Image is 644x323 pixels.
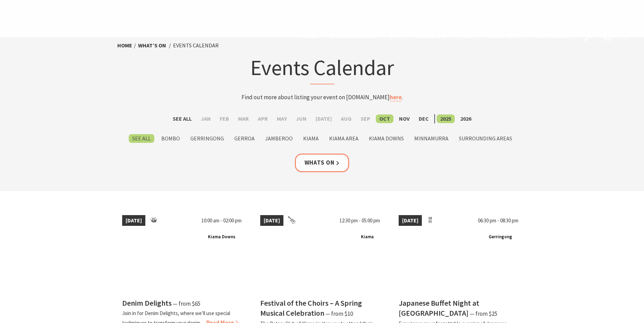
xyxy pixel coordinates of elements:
[455,134,516,143] label: Surrounding Areas
[187,93,458,102] p: Find out more about listing your event on [DOMAIN_NAME] .
[336,215,383,226] span: 12:30 pm - 05:00 pm
[260,298,362,318] h4: Festival of the Choirs – A Spring Musical Celebration
[122,215,145,226] span: [DATE]
[273,114,290,123] label: May
[418,31,445,40] span: See & Do
[173,300,200,307] span: ⁠— from $65
[376,114,393,123] label: Oct
[399,215,422,226] span: [DATE]
[216,114,233,123] label: Feb
[262,134,296,143] label: Jamberoo
[300,31,317,40] span: Home
[205,233,238,241] span: Kiama Downs
[415,114,432,123] label: Dec
[474,215,522,226] span: 06:30 pm - 08:30 pm
[337,114,355,123] label: Aug
[292,114,310,123] label: Jun
[399,298,479,318] h4: Japanese Buffet Night at [GEOGRAPHIC_DATA]
[536,31,569,40] span: Book now
[295,154,350,172] a: Whats On
[389,31,405,40] span: Stay
[169,114,195,123] label: See All
[129,134,154,143] label: See All
[158,134,183,143] label: Bombo
[365,134,407,143] label: Kiama Downs
[326,134,362,143] label: Kiama Area
[470,310,497,317] span: ⁠— from $25
[293,30,576,42] nav: Main Menu
[260,215,283,226] span: [DATE]
[357,114,374,123] label: Sep
[437,114,455,123] label: 2025
[457,114,475,123] label: 2026
[396,114,413,123] label: Nov
[300,134,322,143] label: Kiama
[358,233,377,241] span: Kiama
[460,31,475,40] span: Plan
[187,134,227,143] label: Gerringong
[254,114,271,123] label: Apr
[489,31,523,40] span: What’s On
[486,233,515,241] span: Gerringong
[122,298,172,308] h4: Denim Delights
[331,31,375,40] span: Destinations
[235,114,252,123] label: Mar
[325,310,353,317] span: ⁠— from $10
[197,114,214,123] label: Jan
[411,134,452,143] label: Minnamurra
[390,93,402,101] a: here
[231,134,258,143] label: Gerroa
[312,114,335,123] label: [DATE]
[198,215,245,226] span: 10:00 am - 02:00 pm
